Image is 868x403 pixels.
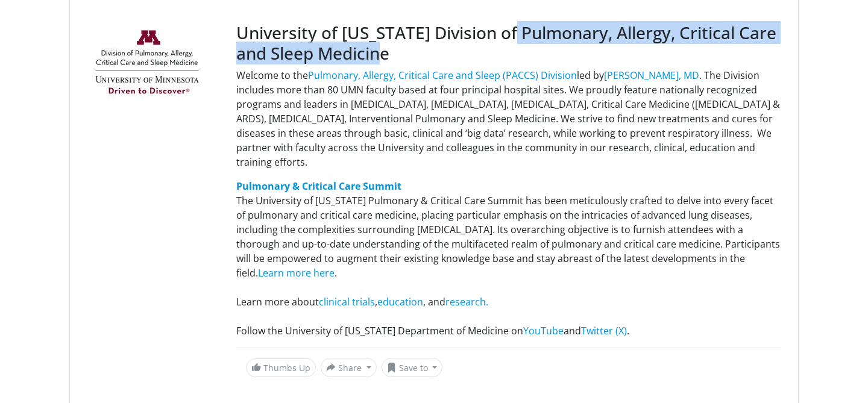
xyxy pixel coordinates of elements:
[236,193,781,338] p: The University of [US_STATE] Pulmonary & Critical Care Summit has been meticulously crafted to de...
[236,180,401,193] a: Pulmonary & Critical Care Summit
[308,69,577,82] a: Pulmonary, Allergy, Critical Care and Sleep (PACCS) Division
[523,324,564,337] a: YouTube
[236,23,781,63] h3: University of [US_STATE] Division of Pulmonary, Allergy, Critical Care and Sleep Medicine
[581,324,627,337] a: Twitter (X)
[445,295,488,308] a: research.
[319,295,375,308] a: clinical trials
[246,358,316,377] a: Thumbs Up
[604,69,699,82] a: [PERSON_NAME], MD
[258,266,335,280] a: Learn more here
[382,358,443,377] button: Save to
[321,358,377,377] button: Share
[377,295,423,308] a: education
[236,68,781,169] p: Welcome to the led by . The Division includes more than 80 UMN faculty based at four principal ho...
